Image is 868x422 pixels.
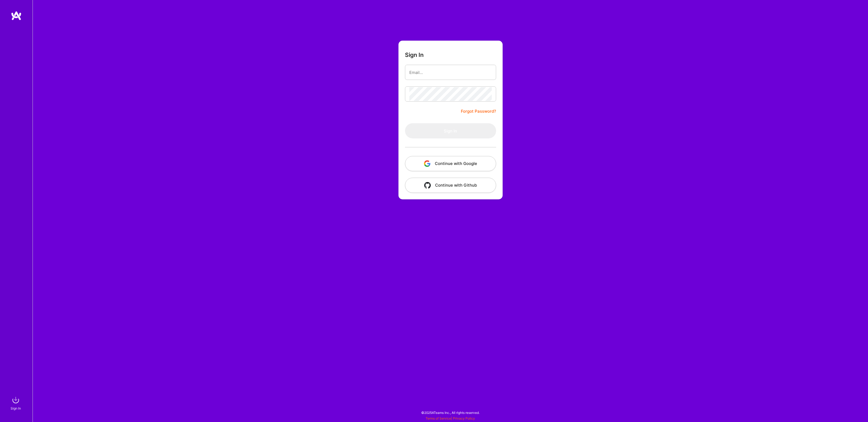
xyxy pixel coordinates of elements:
[33,406,868,419] div: © 2025 ATeams Inc., All rights reserved.
[409,66,492,79] input: Email...
[10,395,21,405] img: sign in
[405,178,496,193] button: Continue with Github
[426,416,451,420] a: Terms of Service
[424,160,430,167] img: icon
[11,405,21,411] div: Sign In
[453,416,475,420] a: Privacy Policy
[405,123,496,138] button: Sign In
[424,182,431,189] img: icon
[405,156,496,171] button: Continue with Google
[405,51,424,58] h3: Sign In
[426,416,475,420] span: |
[11,395,21,411] a: sign inSign In
[11,11,22,21] img: logo
[461,108,496,115] a: Forgot Password?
